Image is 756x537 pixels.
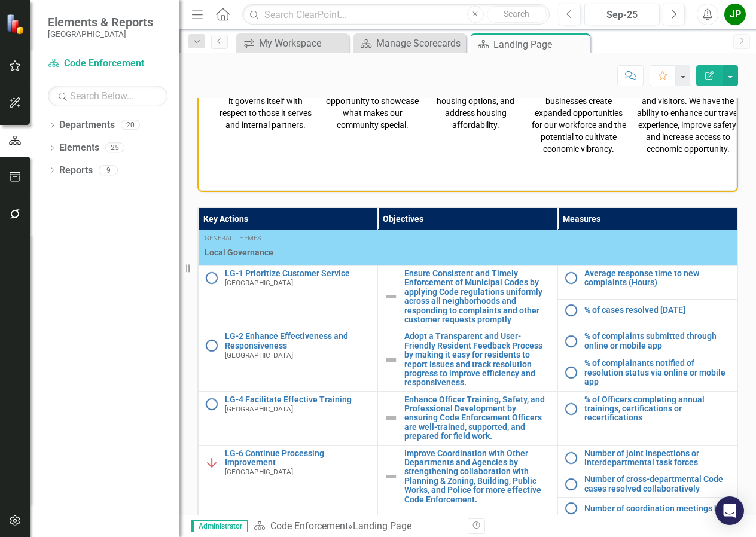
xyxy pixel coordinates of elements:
[564,271,578,285] img: No Information
[584,395,731,423] a: % of Officers completing annual trainings, certifications or recertifications
[199,445,378,520] td: Double-Click to Edit Right Click for Context Menu
[504,9,529,19] span: Search
[584,306,731,315] a: % of cases resolved [DATE]
[6,13,27,34] img: ClearPoint Strategy
[215,72,317,130] span: The success of any great City is dependent upon how it governs itself with respect to those it se...
[199,266,378,328] td: Double-Click to Edit Right Click for Context Menu
[430,72,521,130] span: Invest in our neighborhoods, increase housing options, and address housing affordability.
[487,6,547,23] button: Search
[384,289,398,304] img: Not Defined
[557,328,737,355] td: Double-Click to Edit Right Click for Context Menu
[378,445,557,520] td: Double-Click to Edit Right Click for Context Menu
[584,449,731,468] a: Number of joint inspections or interdepartmental task forces
[404,269,551,324] a: Ensure Consistent and Timely Enforcement of Municipal Codes by applying Code regulations uniforml...
[564,477,578,492] img: No Information
[225,468,293,476] span: [GEOGRAPHIC_DATA]
[557,300,737,328] td: Double-Click to Edit Right Click for Context Menu
[105,143,124,153] div: 25
[48,86,167,106] input: Search Below...
[564,334,578,349] img: No Information
[270,520,348,532] a: Code Enforcement
[99,165,118,175] div: 9
[557,355,737,392] td: Double-Click to Edit Right Click for Context Menu
[199,391,378,445] td: Double-Click to Edit Right Click for Context Menu
[557,498,737,520] td: Double-Click to Edit Right Click for Context Menu
[225,449,371,468] a: LG-6 Continue Processing Improvement
[493,37,587,52] div: Landing Page
[48,57,167,71] a: Code Enforcement
[584,359,731,386] a: % of complainants notified of resolution status via online or mobile app
[356,36,463,51] a: Manage Scorecards
[378,328,557,391] td: Double-Click to Edit Right Click for Context Menu
[564,303,578,318] img: No Information
[225,332,371,350] a: LG-2 Enhance Effectiveness and Responsiveness
[59,118,115,132] a: Departments
[59,164,93,178] a: Reports
[584,269,731,288] a: Average response time to new complaints (Hours)
[378,391,557,445] td: Double-Click to Edit Right Click for Context Menu
[225,395,371,404] a: LG-4 Facilitate Effective Training
[225,269,371,278] a: LG-1 Prioritize Customer Service
[564,402,578,416] img: No Information
[557,445,737,471] td: Double-Click to Edit Right Click for Context Menu
[225,405,293,413] span: [GEOGRAPHIC_DATA]
[557,266,737,300] td: Double-Click to Edit Right Click for Context Menu
[584,475,731,493] a: Number of cross-departmental Code cases resolved collaboratively
[59,141,99,155] a: Elements
[205,456,219,470] img: Below Plan
[584,504,731,513] a: Number of coordination meetings held
[557,391,737,445] td: Double-Click to Edit Right Click for Context Menu
[564,365,578,380] img: No Information
[199,230,737,266] td: Double-Click to Edit
[384,469,398,484] img: Not Defined
[564,501,578,515] img: No Information
[589,8,656,22] div: Sep-25
[724,4,746,25] button: JP
[48,29,153,39] small: [GEOGRAPHIC_DATA]
[584,4,660,25] button: Sep-25
[121,120,140,130] div: 20
[205,271,219,285] img: No Information
[715,496,744,525] div: Open Intercom Messenger
[254,520,459,533] div: »
[384,411,398,425] img: Not Defined
[239,36,346,51] a: My Workspace
[404,395,551,441] a: Enhance Officer Training, Safety, and Professional Development by ensuring Code Enforcement Offic...
[378,266,557,328] td: Double-Click to Edit Right Click for Context Menu
[242,4,550,25] input: Search ClearPoint...
[384,353,398,367] img: Not Defined
[353,520,411,532] div: Landing Page
[259,36,346,51] div: My Workspace
[376,36,463,51] div: Manage Scorecards
[48,15,153,29] span: Elements & Reports
[205,397,219,411] img: No Information
[404,332,551,387] a: Adopt a Transparent and User-Friendly Resident Feedback Process by making it easy for residents t...
[584,332,731,350] a: % of complaints submitted through online or mobile app
[225,279,293,287] span: [GEOGRAPHIC_DATA]
[225,351,293,359] span: [GEOGRAPHIC_DATA]
[532,48,626,154] span: Retaining existing businesses, attracting new industry, and supporting small businesses create ex...
[326,72,419,130] span: Focusing on community appearance is an opportunity to showcase what makes our community special.
[404,449,551,504] a: Improve Coordination with Other Departments and Agencies by strengthening collaboration with Plan...
[205,234,731,243] div: General Themes
[637,48,739,154] span: How we move within our community and throughout the region can make a difference to our residents...
[564,451,578,465] img: No Information
[205,338,219,353] img: No Information
[191,520,248,532] span: Administrator
[199,328,378,391] td: Double-Click to Edit Right Click for Context Menu
[557,471,737,498] td: Double-Click to Edit Right Click for Context Menu
[205,246,731,258] span: Local Governance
